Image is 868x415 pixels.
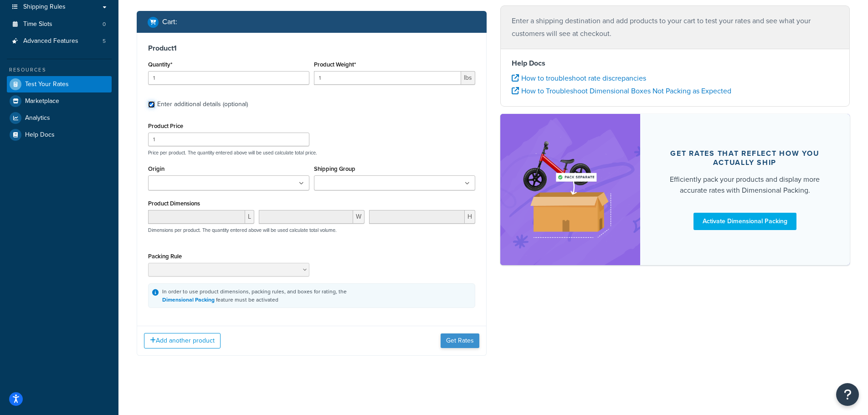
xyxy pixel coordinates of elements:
p: Enter a shipping destination and add products to your cart to test your rates and see what your c... [512,15,839,40]
li: Advanced Features [7,33,112,50]
button: Get Rates [441,333,479,348]
input: 0 [148,71,309,85]
h4: Help Docs [512,58,839,69]
input: 0.00 [314,71,461,85]
a: Help Docs [7,127,112,143]
img: feature-image-dim-d40ad3071a2b3c8e08177464837368e35600d3c5e73b18a22c1e4bb210dc32ac.png [514,128,627,251]
div: Enter additional details (optional) [157,98,248,111]
label: Product Dimensions [148,200,200,207]
li: Time Slots [7,16,112,33]
button: Open Resource Center [836,383,859,406]
span: 5 [103,37,106,45]
a: Activate Dimensional Packing [693,213,796,230]
span: L [245,210,254,224]
span: H [465,210,475,224]
a: How to Troubleshoot Dimensional Boxes Not Packing as Expected [512,86,731,96]
input: Enter additional details (optional) [148,101,155,108]
label: Origin [148,165,164,172]
label: Packing Rule [148,253,182,260]
label: Product Weight* [314,61,356,68]
span: Time Slots [23,20,52,28]
a: Marketplace [7,93,112,109]
label: Quantity* [148,61,172,68]
div: In order to use product dimensions, packing rules, and boxes for rating, the feature must be acti... [162,287,347,304]
p: Price per product. The quantity entered above will be used calculate total price. [146,149,478,156]
div: Get rates that reflect how you actually ship [662,149,828,167]
a: Dimensional Packing [162,296,215,304]
h3: Product 1 [148,44,475,53]
span: Test Your Rates [25,81,69,88]
div: Resources [7,66,112,74]
p: Dimensions per product. The quantity entered above will be used calculate total volume. [146,227,337,233]
a: Advanced Features5 [7,33,112,50]
a: Analytics [7,110,112,126]
label: Shipping Group [314,165,355,172]
span: Marketplace [25,97,59,105]
a: How to troubleshoot rate discrepancies [512,73,646,83]
span: Analytics [25,114,50,122]
span: W [353,210,365,224]
h2: Cart : [162,18,177,26]
button: Add another product [144,333,221,348]
label: Product Price [148,123,183,129]
span: Help Docs [25,131,55,139]
a: Test Your Rates [7,76,112,92]
span: Shipping Rules [23,3,66,11]
span: lbs [461,71,475,85]
a: Time Slots0 [7,16,112,33]
span: 0 [103,20,106,28]
div: Efficiently pack your products and display more accurate rates with Dimensional Packing. [662,174,828,196]
span: Advanced Features [23,37,78,45]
